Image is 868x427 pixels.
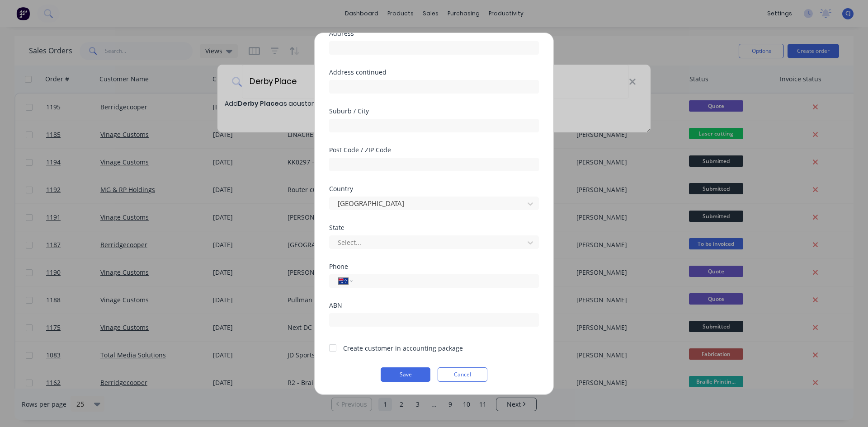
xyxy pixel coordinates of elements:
div: Address continued [329,69,539,75]
div: Post Code / ZIP Code [329,147,539,153]
button: Cancel [438,367,487,382]
button: Save [381,367,430,382]
div: State [329,225,539,231]
div: ABN [329,302,539,309]
div: Create customer in accounting package [343,343,463,353]
div: Phone [329,263,539,270]
div: Address [329,30,539,37]
div: Country [329,186,539,192]
div: Suburb / City [329,108,539,114]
